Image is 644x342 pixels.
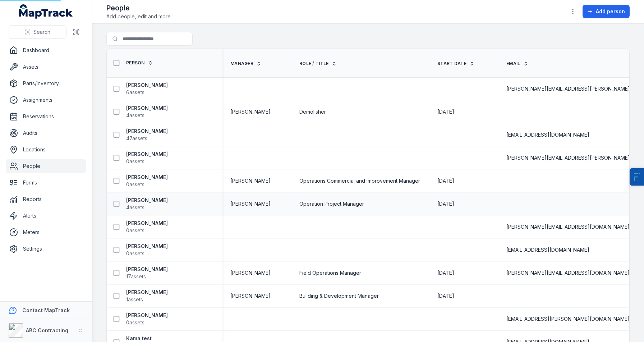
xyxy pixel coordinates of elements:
[126,243,168,250] strong: [PERSON_NAME]
[126,128,168,135] strong: [PERSON_NAME]
[126,60,153,66] a: Person
[126,135,147,142] span: 47 assets
[26,327,68,333] strong: ABC Contracting
[6,126,86,140] a: Audits
[506,315,630,323] span: [EMAIL_ADDRESS][PERSON_NAME][DOMAIN_NAME]
[126,296,143,303] span: 1 assets
[126,227,144,234] span: 0 assets
[22,307,70,313] strong: Contact MapTrack
[6,175,86,190] a: Forms
[6,43,86,58] a: Dashboard
[437,178,454,184] span: [DATE]
[126,197,168,211] a: [PERSON_NAME]4assets
[437,61,466,67] span: Start Date
[6,159,86,173] a: People
[126,174,168,188] a: [PERSON_NAME]0assets
[437,109,454,115] span: [DATE]
[126,158,144,165] span: 0 assets
[299,61,329,67] span: Role / Title
[299,200,364,208] span: Operation Project Manager
[437,61,474,67] a: Start Date
[437,108,454,115] time: 17/09/2024, 12:00:00 am
[583,5,630,18] button: Add person
[6,192,86,206] a: Reports
[230,108,271,115] span: [PERSON_NAME]
[126,250,144,257] span: 0 assets
[33,28,50,36] span: Search
[299,269,361,277] span: Field Operations Manager
[230,61,261,67] a: Manager
[6,60,86,74] a: Assets
[437,270,454,276] span: [DATE]
[6,76,86,91] a: Parts/Inventory
[506,61,528,67] a: Email
[230,200,271,208] span: [PERSON_NAME]
[126,273,146,280] span: 17 assets
[506,269,630,277] span: [PERSON_NAME][EMAIL_ADDRESS][DOMAIN_NAME]
[126,89,144,96] span: 6 assets
[506,223,630,231] span: [PERSON_NAME][EMAIL_ADDRESS][DOMAIN_NAME]
[126,289,168,303] a: [PERSON_NAME]1assets
[6,93,86,107] a: Assignments
[437,293,454,299] span: [DATE]
[126,174,168,181] strong: [PERSON_NAME]
[230,177,271,184] span: [PERSON_NAME]
[126,105,168,112] strong: [PERSON_NAME]
[126,82,168,89] strong: [PERSON_NAME]
[126,105,168,119] a: [PERSON_NAME]4assets
[230,292,271,300] span: [PERSON_NAME]
[126,335,152,342] strong: Kama test
[506,61,520,67] span: Email
[126,312,168,319] strong: [PERSON_NAME]
[126,181,144,188] span: 0 assets
[299,61,337,67] a: Role / Title
[126,204,144,211] span: 4 assets
[596,8,625,15] span: Add person
[299,108,326,115] span: Demolisher
[299,177,420,184] span: Operations Commercial and Improvement Manager
[106,13,172,20] span: Add people, edit and more.
[437,269,454,277] time: 16/02/2024, 3:00:00 am
[19,4,73,19] a: MapTrack
[506,246,589,254] span: [EMAIL_ADDRESS][DOMAIN_NAME]
[126,220,168,227] strong: [PERSON_NAME]
[126,312,168,326] a: [PERSON_NAME]0assets
[9,25,66,39] button: Search
[437,177,454,184] time: 15/05/2022, 2:00:00 am
[506,131,589,138] span: [EMAIL_ADDRESS][DOMAIN_NAME]
[126,289,168,296] strong: [PERSON_NAME]
[126,128,168,142] a: [PERSON_NAME]47assets
[6,209,86,223] a: Alerts
[126,151,168,158] strong: [PERSON_NAME]
[437,200,454,208] time: 12/05/2021, 2:00:00 am
[6,242,86,256] a: Settings
[126,112,144,119] span: 4 assets
[299,292,379,300] span: Building & Development Manager
[126,82,168,96] a: [PERSON_NAME]6assets
[126,60,145,66] span: Person
[126,319,144,326] span: 0 assets
[437,292,454,300] time: 22/05/2022, 2:00:00 am
[230,61,253,67] span: Manager
[6,225,86,240] a: Meters
[230,269,271,277] span: [PERSON_NAME]
[437,201,454,207] span: [DATE]
[6,142,86,157] a: Locations
[126,243,168,257] a: [PERSON_NAME]0assets
[126,197,168,204] strong: [PERSON_NAME]
[106,3,172,13] h2: People
[126,266,168,273] strong: [PERSON_NAME]
[126,151,168,165] a: [PERSON_NAME]0assets
[126,266,168,280] a: [PERSON_NAME]17assets
[126,220,168,234] a: [PERSON_NAME]0assets
[6,109,86,124] a: Reservations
